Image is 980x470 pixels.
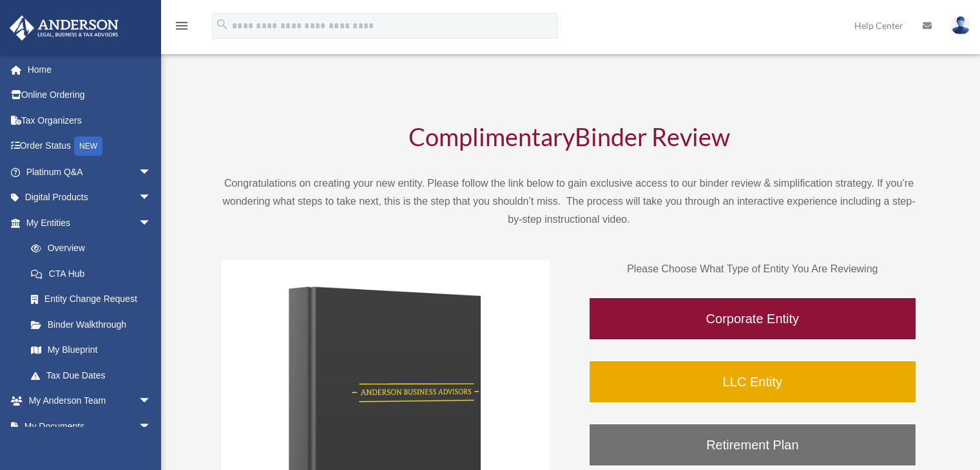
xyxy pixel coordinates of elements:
span: arrow_drop_down [139,388,164,415]
span: Complimentary [408,122,575,151]
a: Retirement Plan [588,423,917,467]
a: Overview [18,236,171,261]
a: My Anderson Teamarrow_drop_down [9,388,171,414]
div: NEW [74,136,102,156]
span: arrow_drop_down [139,159,164,185]
span: arrow_drop_down [139,413,164,440]
a: Tax Due Dates [18,362,171,388]
a: Digital Productsarrow_drop_down [9,185,171,211]
span: arrow_drop_down [139,185,164,211]
a: Home [9,57,171,82]
img: User Pic [951,16,970,35]
a: Binder Walkthrough [18,312,164,337]
a: Entity Change Request [18,287,171,312]
span: Binder Review [575,122,730,151]
a: Tax Organizers [9,108,171,133]
a: CTA Hub [18,261,171,287]
a: My Documentsarrow_drop_down [9,413,171,439]
a: menu [174,23,189,33]
a: Corporate Entity [588,297,917,341]
span: arrow_drop_down [139,210,164,236]
a: Platinum Q&Aarrow_drop_down [9,159,171,185]
i: menu [174,18,189,33]
a: My Blueprint [18,337,171,363]
a: Order StatusNEW [9,133,171,160]
a: LLC Entity [588,360,917,404]
a: Online Ordering [9,82,171,108]
i: search [215,17,229,32]
p: Congratulations on creating your new entity. Please follow the link below to gain exclusive acces... [221,174,917,229]
p: Please Choose What Type of Entity You Are Reviewing [588,260,917,278]
a: My Entitiesarrow_drop_down [9,210,171,236]
img: Anderson Advisors Platinum Portal [6,15,122,41]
